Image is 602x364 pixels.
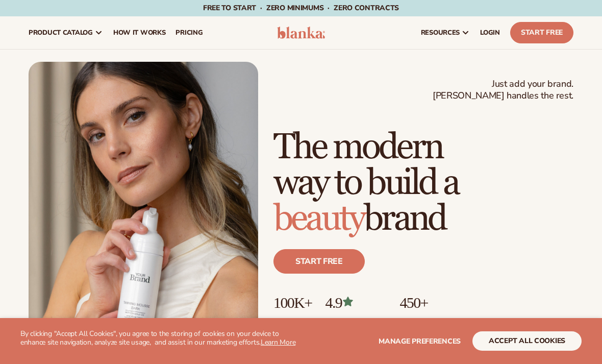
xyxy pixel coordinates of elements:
[29,29,93,37] span: product catalog
[113,29,166,37] span: How It Works
[170,16,208,49] a: pricing
[273,311,315,328] p: Brands built
[108,16,171,49] a: How It Works
[325,311,390,328] p: Over 400 reviews
[421,29,460,37] span: resources
[273,197,364,240] span: beauty
[325,294,390,311] p: 4.9
[379,331,461,351] button: Manage preferences
[261,337,295,347] a: Learn More
[203,3,399,13] span: Free to start · ZERO minimums · ZERO contracts
[29,62,258,351] img: Female holding tanning mousse.
[23,16,108,49] a: product catalog
[433,78,573,102] span: Just add your brand. [PERSON_NAME] handles the rest.
[273,249,365,274] a: Start free
[20,330,301,347] p: By clicking "Accept All Cookies", you agree to the storing of cookies on your device to enhance s...
[399,311,476,328] p: High-quality products
[472,331,582,351] button: accept all cookies
[416,16,475,49] a: resources
[175,29,203,37] span: pricing
[273,294,315,311] p: 100K+
[277,27,325,39] img: logo
[480,29,500,37] span: LOGIN
[273,130,573,237] h1: The modern way to build a brand
[399,294,476,311] p: 450+
[379,336,461,346] span: Manage preferences
[510,22,573,43] a: Start Free
[475,16,505,49] a: LOGIN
